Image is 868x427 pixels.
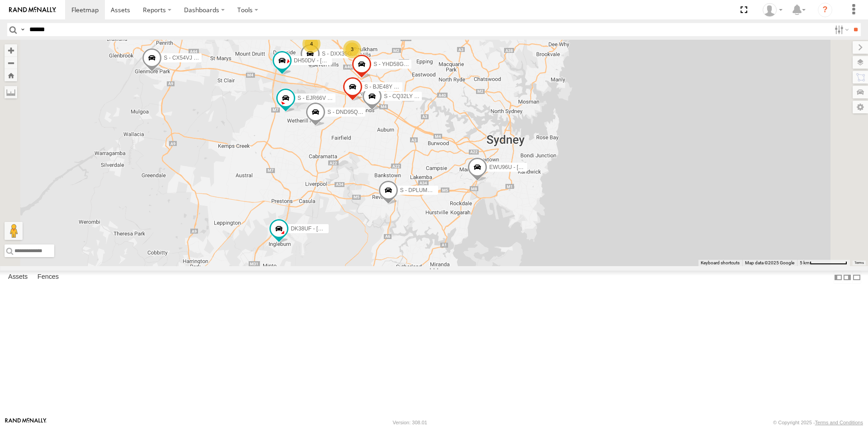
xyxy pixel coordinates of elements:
label: Dock Summary Table to the Left [834,271,843,284]
span: EWU96U - [PERSON_NAME] [489,164,561,170]
label: Dock Summary Table to the Right [843,271,852,284]
span: S - DXX35G - [PERSON_NAME] [322,50,401,56]
a: Visit our Website [5,418,47,427]
span: S - YHD58G - [PERSON_NAME] [373,61,453,67]
a: Terms (opens in new tab) [854,261,864,265]
label: Assets [4,271,32,284]
span: S - CX54VJ - [PERSON_NAME] [164,54,241,61]
span: DH50DV - [PERSON_NAME] [294,57,365,64]
span: Map data ©2025 Google [745,260,794,265]
div: Tye Clark [759,3,786,17]
button: Map Scale: 5 km per 79 pixels [797,260,850,266]
button: Drag Pegman onto the map to open Street View [5,222,23,240]
i: ? [818,3,832,17]
img: rand-logo.svg [9,7,56,13]
span: DK38UF - [PERSON_NAME] [291,225,361,232]
div: 4 [302,35,321,53]
span: S - BJE48Y - [PERSON_NAME] [364,83,442,89]
button: Zoom Home [5,69,17,81]
div: © Copyright 2025 - [773,420,863,425]
label: Map Settings [853,101,868,113]
div: 3 [343,40,361,58]
a: Terms and Conditions [815,420,863,425]
label: Search Query [19,23,26,36]
label: Hide Summary Table [852,271,861,284]
div: Version: 308.01 [393,420,427,425]
span: 5 km [800,260,810,265]
label: Search Filter Options [831,23,850,36]
button: Zoom in [5,44,17,56]
button: Zoom out [5,56,17,69]
label: Fences [33,271,63,284]
label: Measure [5,86,17,99]
span: S - CQ32LY - [PERSON_NAME] [384,93,462,99]
span: S - DND95Q - [PERSON_NAME] [327,109,407,115]
button: Keyboard shortcuts [701,260,740,266]
span: S - DPLUMR - [PERSON_NAME] [400,187,481,193]
span: S - EJR66V - [PERSON_NAME] [297,95,375,101]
